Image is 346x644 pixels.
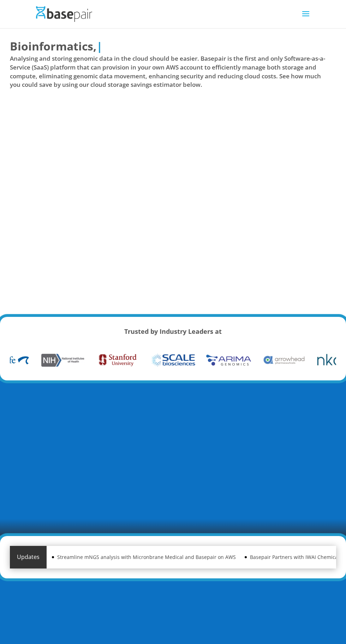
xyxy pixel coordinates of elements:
[10,54,332,89] span: Analysing and storing genomic data in the cloud should be easier. Basepair is the first and only ...
[10,115,332,296] iframe: Basepair - NGS Analysis Simplified
[124,327,222,336] strong: Trusted by Industry Leaders at
[96,38,103,54] span: |
[10,38,96,54] span: Bioinformatics,
[36,6,92,22] img: Basepair
[10,546,47,568] div: Updates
